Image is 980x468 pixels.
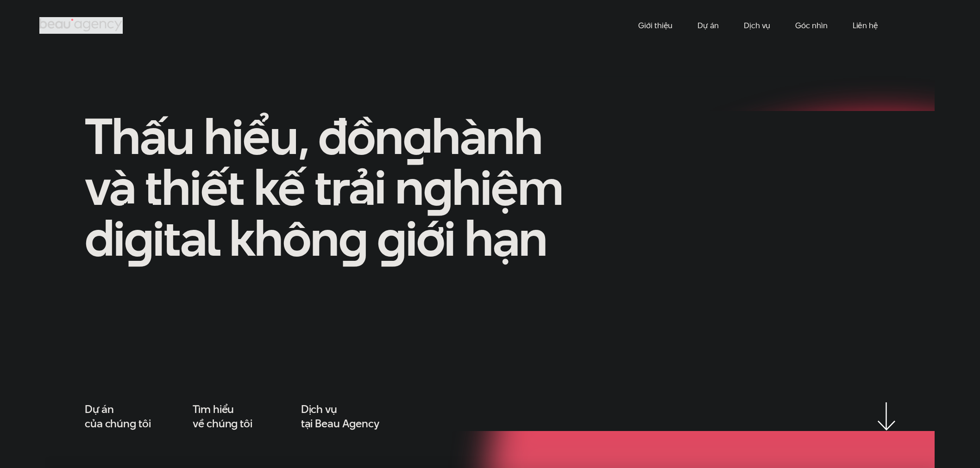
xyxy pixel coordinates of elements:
a: Tìm hiểuvề chúng tôi [193,402,252,431]
a: Dịch vụtại Beau Agency [301,402,379,431]
en: g [339,203,367,273]
en: g [377,203,406,273]
h1: Thấu hiểu, đồn hành và thiết kế trải n hiệm di ital khôn iới hạn [85,111,594,264]
en: g [403,102,432,171]
a: Dự áncủa chúng tôi [85,402,151,431]
en: g [423,153,452,222]
en: g [124,203,153,273]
